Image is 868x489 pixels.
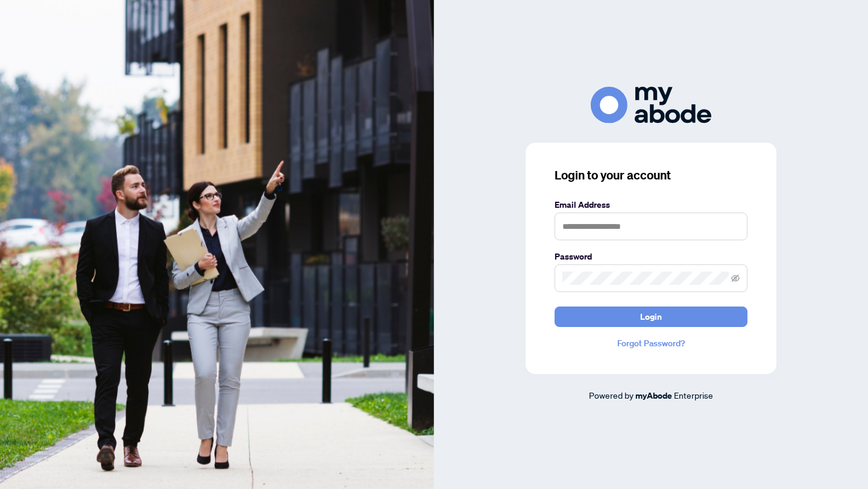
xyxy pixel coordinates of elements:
button: Login [555,307,747,327]
label: Password [555,250,747,263]
span: Login [640,307,662,326]
a: myAbode [635,389,672,402]
h3: Login to your account [555,167,747,184]
span: Powered by [589,390,634,400]
label: Email Address [555,198,747,211]
a: Forgot Password? [555,337,747,350]
span: Enterprise [674,390,713,400]
span: eye-invisible [731,274,740,282]
img: ma-logo [591,87,711,123]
